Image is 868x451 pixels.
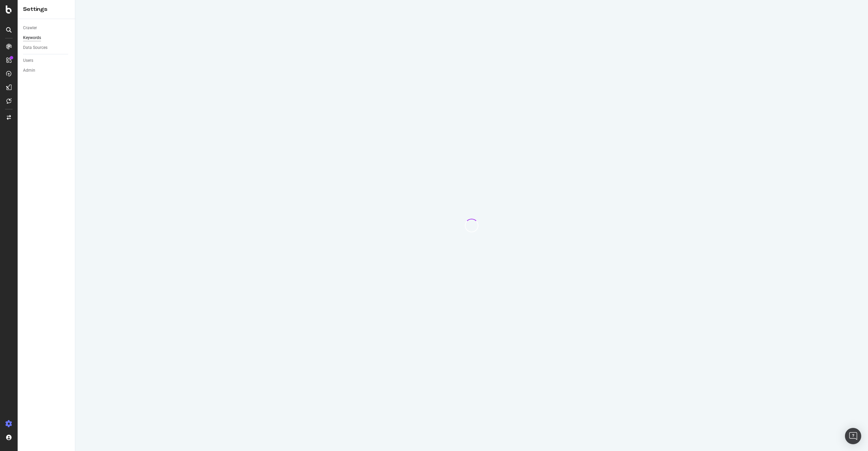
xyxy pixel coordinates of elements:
[23,44,47,51] div: Data Sources
[23,24,37,32] div: Crawler
[23,34,70,41] a: Keywords
[23,67,70,74] a: Admin
[23,44,70,51] a: Data Sources
[845,428,861,444] div: Open Intercom Messenger
[23,24,70,32] a: Crawler
[23,57,70,64] a: Users
[23,5,70,13] div: Settings
[23,57,33,64] div: Users
[23,67,35,74] div: Admin
[23,34,41,41] div: Keywords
